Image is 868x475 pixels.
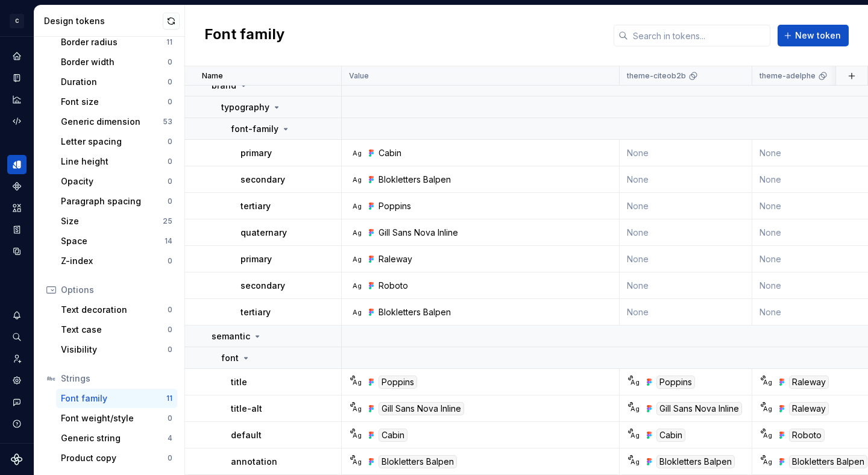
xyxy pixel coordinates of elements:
a: Invite team [7,349,27,368]
div: Ag [763,377,772,387]
button: Notifications [7,306,27,325]
div: Generic string [61,432,168,444]
div: Line height [61,156,168,168]
div: Ag [630,404,640,414]
div: Ag [352,281,362,291]
a: Border radius11 [56,33,177,52]
p: Value [349,71,369,81]
p: annotation [231,456,277,468]
div: 0 [168,157,172,166]
div: Generic dimension [61,116,163,128]
div: Options [61,284,172,296]
button: C [2,8,31,34]
div: Code automation [7,112,27,131]
div: Design tokens [44,15,163,27]
div: Letter spacing [61,136,168,148]
div: Ag [630,377,640,387]
div: Ag [352,404,362,414]
div: Ag [352,307,362,317]
div: 53 [163,117,172,127]
div: Text decoration [61,304,168,316]
button: New token [778,25,849,46]
div: Border radius [61,36,166,48]
a: Font family11 [56,389,177,408]
td: None [620,166,752,193]
div: Settings [7,371,27,390]
div: Duration [61,76,168,88]
div: Blokletters Balpen [379,306,451,318]
div: 0 [168,57,172,67]
div: Storybook stories [7,220,27,239]
div: Ag [352,430,362,440]
div: Roboto [789,429,825,442]
div: Border width [61,56,168,68]
p: font-family [231,123,278,135]
div: Ag [352,175,362,184]
div: 0 [168,256,172,266]
a: Design tokens [7,155,27,174]
p: primary [241,253,272,265]
div: 0 [168,137,172,146]
div: Ag [352,457,362,467]
div: Raleway [789,402,829,415]
p: secondary [241,280,285,292]
p: font [221,352,239,364]
a: Components [7,177,27,196]
div: 0 [168,77,172,87]
div: 11 [166,37,172,47]
div: Strings [61,373,172,385]
div: Documentation [7,68,27,87]
p: quaternary [241,227,287,239]
div: Opacity [61,175,168,187]
a: Paragraph spacing0 [56,192,177,211]
a: Line height0 [56,152,177,171]
a: Size25 [56,212,177,231]
a: Font size0 [56,92,177,112]
div: Size [61,215,163,227]
div: Raleway [789,376,829,389]
div: Poppins [379,200,411,212]
a: Data sources [7,242,27,261]
td: None [620,299,752,326]
div: 0 [168,345,172,354]
p: theme-citeob2b [627,71,686,81]
div: Cabin [379,147,401,159]
div: 0 [168,305,172,315]
button: Search ⌘K [7,327,27,347]
div: Blokletters Balpen [789,455,867,468]
div: Assets [7,198,27,218]
p: title [231,376,247,388]
div: Ag [352,148,362,158]
a: Product copy0 [56,448,177,468]
div: Poppins [379,376,417,389]
div: 0 [168,197,172,206]
div: 0 [168,177,172,186]
div: Paragraph spacing [61,195,168,207]
a: Duration0 [56,72,177,92]
div: 11 [166,394,172,403]
p: theme-adelphe [759,71,816,81]
div: Blokletters Balpen [379,455,457,468]
a: Z-index0 [56,251,177,271]
div: Blokletters Balpen [379,174,451,186]
td: None [620,193,752,219]
a: Generic string4 [56,429,177,448]
p: secondary [241,174,285,186]
td: None [620,272,752,299]
button: Contact support [7,392,27,412]
div: Poppins [656,376,695,389]
input: Search in tokens... [628,25,770,46]
p: title-alt [231,403,262,415]
div: Font family [61,392,166,404]
div: Gill Sans Nova Inline [379,402,464,415]
a: Home [7,46,27,66]
div: Gill Sans Nova Inline [656,402,742,415]
div: Ag [352,254,362,264]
